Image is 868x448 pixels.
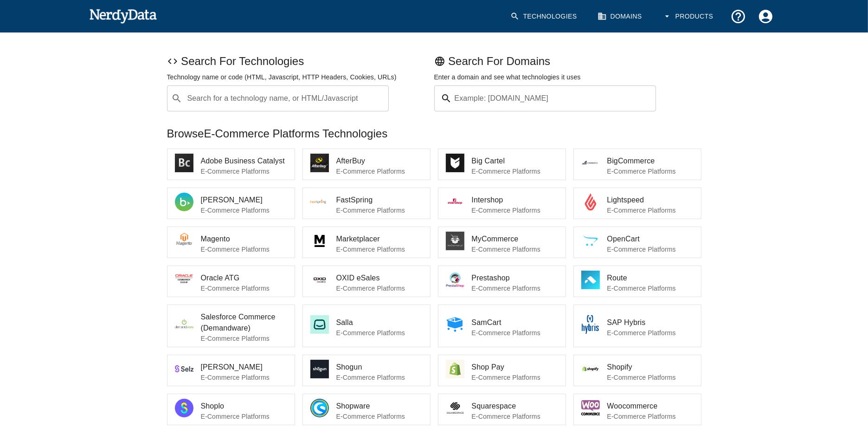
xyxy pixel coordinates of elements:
span: Salesforce Commerce (Demandware) [201,312,287,334]
p: E-Commerce Platforms [336,167,423,176]
a: RouteE-Commerce Platforms [573,266,701,297]
span: OpenCart [607,234,694,245]
span: Marketplacer [336,234,423,245]
span: Lightspeed [607,195,694,206]
p: E-Commerce Platforms [472,206,558,215]
p: E-Commerce Platforms [607,412,694,421]
span: Shopware [336,401,423,412]
p: E-Commerce Platforms [336,284,423,293]
p: E-Commerce Platforms [201,412,287,421]
button: Account Settings [752,3,779,30]
p: E-Commerce Platforms [607,284,694,293]
button: Support and Documentation [725,3,752,30]
a: SallaE-Commerce Platforms [302,305,431,347]
p: E-Commerce Platforms [607,245,694,254]
p: E-Commerce Platforms [607,328,694,338]
p: E-Commerce Platforms [472,328,558,338]
p: E-Commerce Platforms [336,373,423,382]
a: Adobe Business CatalystE-Commerce Platforms [167,149,295,180]
a: ShoploE-Commerce Platforms [167,394,295,425]
a: AfterBuyE-Commerce Platforms [302,149,431,180]
span: Woocommerce [607,401,694,412]
span: Intershop [472,195,558,206]
a: [PERSON_NAME]E-Commerce Platforms [167,355,295,386]
p: Technology name or code (HTML, Javascript, HTTP Headers, Cookies, URLs) [167,72,434,82]
a: Shop PayE-Commerce Platforms [438,355,566,386]
a: MagentoE-Commerce Platforms [167,227,295,258]
img: NerdyData.com [89,6,157,25]
a: Oracle ATGE-Commerce Platforms [167,266,295,297]
p: Search For Domains [434,54,701,69]
span: Shoplo [201,401,287,412]
p: E-Commerce Platforms [607,373,694,382]
span: Shogun [336,362,423,373]
p: Browse E-Commerce Platforms Technologies [167,126,701,141]
a: OXID eSalesE-Commerce Platforms [302,266,431,297]
span: Shop Pay [472,362,558,373]
p: Enter a domain and see what technologies it uses [434,72,701,82]
a: MyCommerceE-Commerce Platforms [438,227,566,258]
span: Oracle ATG [201,273,287,284]
p: E-Commerce Platforms [201,206,287,215]
p: E-Commerce Platforms [336,245,423,254]
a: IntershopE-Commerce Platforms [438,188,566,219]
p: E-Commerce Platforms [472,245,558,254]
p: E-Commerce Platforms [607,206,694,215]
p: E-Commerce Platforms [336,412,423,421]
p: E-Commerce Platforms [336,328,423,338]
button: Products [657,3,721,30]
p: E-Commerce Platforms [336,206,423,215]
p: E-Commerce Platforms [472,167,558,176]
p: E-Commerce Platforms [201,334,287,343]
span: Adobe Business Catalyst [201,156,287,167]
span: [PERSON_NAME] [201,195,287,206]
p: E-Commerce Platforms [472,373,558,382]
p: E-Commerce Platforms [607,167,694,176]
a: ShopwareE-Commerce Platforms [302,394,431,425]
span: OXID eSales [336,273,423,284]
a: SquarespaceE-Commerce Platforms [438,394,566,425]
a: MarketplacerE-Commerce Platforms [302,227,431,258]
p: E-Commerce Platforms [201,284,287,293]
span: AfterBuy [336,156,423,167]
p: E-Commerce Platforms [472,412,558,421]
p: E-Commerce Platforms [472,284,558,293]
a: SAP HybrisE-Commerce Platforms [573,305,701,347]
span: [PERSON_NAME] [201,362,287,373]
a: Technologies [505,3,585,30]
span: Magento [201,234,287,245]
span: Big Cartel [472,156,558,167]
a: ShogunE-Commerce Platforms [302,355,431,386]
p: E-Commerce Platforms [201,167,287,176]
span: Squarespace [472,401,558,412]
a: [PERSON_NAME]E-Commerce Platforms [167,188,295,219]
a: LightspeedE-Commerce Platforms [573,188,701,219]
span: Prestashop [472,273,558,284]
span: SamCart [472,317,558,328]
a: SamCartE-Commerce Platforms [438,305,566,347]
a: Big CartelE-Commerce Platforms [438,149,566,180]
a: BigCommerceE-Commerce Platforms [573,149,701,180]
span: Route [607,273,694,284]
p: Search For Technologies [167,54,434,69]
a: Salesforce Commerce (Demandware)E-Commerce Platforms [167,305,295,347]
span: MyCommerce [472,234,558,245]
a: ShopifyE-Commerce Platforms [573,355,701,386]
span: FastSpring [336,195,423,206]
a: OpenCartE-Commerce Platforms [573,227,701,258]
a: WoocommerceE-Commerce Platforms [573,394,701,425]
a: FastSpringE-Commerce Platforms [302,188,431,219]
p: E-Commerce Platforms [201,245,287,254]
a: PrestashopE-Commerce Platforms [438,266,566,297]
a: Domains [592,3,649,30]
span: Salla [336,317,423,328]
span: SAP Hybris [607,317,694,328]
p: E-Commerce Platforms [201,373,287,382]
span: BigCommerce [607,156,694,167]
span: Shopify [607,362,694,373]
